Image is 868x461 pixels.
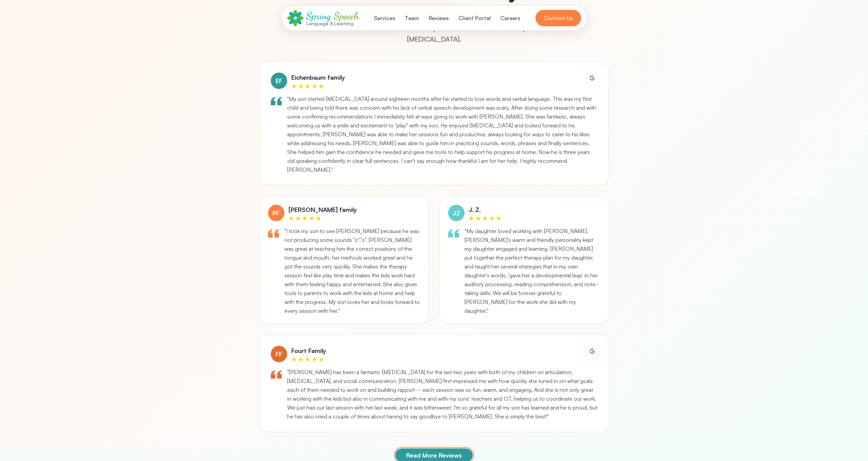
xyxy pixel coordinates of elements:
div: FF [271,346,287,362]
span: Speech [334,10,359,22]
span: "I took my son to see [PERSON_NAME] because he was not producing some sounds "c","s". [PERSON_NAM... [284,227,420,315]
span: Spring [306,10,331,22]
div: Language & Learning [306,21,359,26]
span: "My daughter loved working with [PERSON_NAME]. [PERSON_NAME]'s warm and friendly personality kept... [465,227,600,315]
button: Client Portal [454,11,495,25]
div: Eichenbaum family [291,73,345,82]
div: PF [268,205,284,221]
button: Services [370,11,399,25]
span: "My son started [MEDICAL_DATA] around eighteen months after he started to lose words and verbal l... [287,94,598,174]
div: J. Z. [469,205,503,214]
button: Team [401,11,423,25]
span: "[PERSON_NAME] has been a fantastic [MEDICAL_DATA] for the last two years with both of my childre... [287,368,598,421]
button: Reviews [425,11,453,25]
div: Fourt Family [291,346,326,355]
button: Careers [496,11,525,25]
button: Contact Us [535,10,581,26]
div: [PERSON_NAME] family [289,205,357,214]
div: JZ [448,205,465,221]
div: EF [271,73,287,89]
